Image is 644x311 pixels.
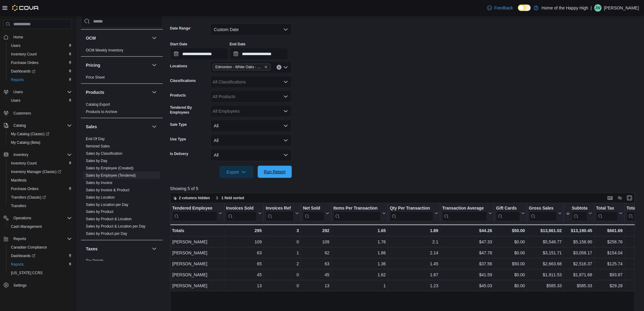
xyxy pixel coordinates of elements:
[151,245,158,253] button: Taxes
[442,206,492,221] button: Transaction Average
[442,227,492,234] div: $44.26
[151,89,158,96] button: Products
[6,260,74,269] button: Reports
[11,253,35,258] span: Dashboards
[11,161,37,166] span: Inventory Count
[9,177,72,184] span: Manifests
[9,223,44,230] a: Cash Management
[170,122,187,127] label: Sale Type
[86,89,104,95] h3: Products
[226,249,261,256] div: 63
[283,94,288,99] button: Open list of options
[81,47,163,56] div: OCM
[230,42,246,47] label: End Date
[9,130,72,138] span: My Catalog (Classic)
[86,195,115,200] a: Sales by Location
[6,159,74,168] button: Inventory Count
[170,26,192,31] label: Date Range
[390,206,433,211] div: Qty Per Transaction
[6,269,74,277] button: [US_STATE] CCRS
[11,178,26,183] span: Manifests
[86,195,115,200] span: Sales by Location
[86,202,128,207] span: Sales by Location per Day
[13,236,26,241] span: Reports
[9,202,72,210] span: Transfers
[226,206,257,221] div: Invoices Sold
[9,76,26,83] a: Reports
[219,166,254,178] button: Export
[11,169,61,174] span: Inventory Manager (Classic)
[86,224,145,229] span: Sales by Product & Location per Day
[11,282,29,289] a: Settings
[213,194,247,202] button: 1 field sorted
[9,223,72,230] span: Cash Management
[566,271,592,278] div: $1,871.68
[6,252,74,260] a: Dashboards
[170,151,188,156] label: Is Delivery
[496,271,525,278] div: $0.00
[266,260,299,267] div: 2
[11,245,47,250] span: Canadian Compliance
[591,4,592,12] p: |
[390,249,438,256] div: 2.14
[9,185,41,193] a: Purchase Orders
[151,62,158,69] button: Pricing
[86,181,112,185] a: Sales by Invoice
[390,206,433,221] div: Qty Per Transaction
[9,202,29,210] a: Transfers
[9,160,72,167] span: Inventory Count
[13,90,23,94] span: Users
[303,206,324,221] div: Net Sold
[172,249,222,256] div: [PERSON_NAME]
[86,210,114,214] a: Sales by Product
[170,93,186,98] label: Products
[566,260,592,267] div: $2,516.37
[333,249,386,256] div: 1.86
[9,261,26,268] a: Reports
[9,42,72,49] span: Users
[6,96,74,105] button: Users
[86,173,136,178] a: Sales by Employee (Tendered)
[226,238,261,246] div: 109
[264,65,268,69] button: Remove Edmonton - White Oaks - Fire & Flower from selection in this group
[333,238,386,246] div: 1.76
[1,121,74,130] button: Catalog
[496,249,525,256] div: $0.00
[170,48,229,60] input: Press the down key to open a popover containing a calendar.
[572,206,587,221] div: Subtotal
[151,34,158,42] button: OCM
[172,260,222,267] div: [PERSON_NAME]
[210,149,292,161] button: All
[6,176,74,185] button: Manifests
[9,51,72,58] span: Inventory Count
[13,283,26,288] span: Settings
[9,252,72,260] span: Dashboards
[226,227,261,234] div: 295
[596,238,623,246] div: $258.76
[86,109,117,114] span: Products to Archive
[496,238,525,246] div: $0.00
[9,68,38,75] a: Dashboards
[11,77,24,82] span: Reports
[9,244,49,251] a: Canadian Compliance
[11,69,35,74] span: Dashboards
[6,243,74,252] button: Canadian Compliance
[1,235,74,243] button: Reports
[266,206,299,221] button: Invoices Ref
[81,74,163,83] div: Pricing
[11,235,72,242] span: Reports
[13,35,23,40] span: Home
[1,214,74,222] button: Operations
[277,65,282,70] button: Clear input
[11,52,37,57] span: Inventory Count
[170,186,640,192] p: Showing 5 of 5
[172,271,222,278] div: [PERSON_NAME]
[9,194,48,201] a: Transfers (Classic)
[86,136,105,141] span: End Of Day
[226,260,261,267] div: 65
[170,64,187,69] label: Locations
[9,177,29,184] a: Manifests
[518,5,531,11] input: Dark Mode
[390,227,438,234] div: 1.89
